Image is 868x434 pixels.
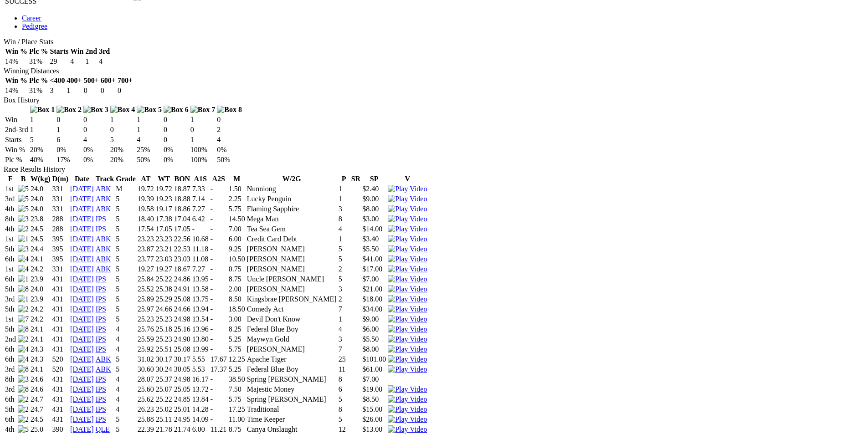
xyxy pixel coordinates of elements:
[163,155,189,164] td: 0%
[96,355,111,363] a: ABK
[96,365,111,373] a: ABK
[388,205,427,213] a: View replay
[190,155,216,164] td: 100%
[96,225,106,233] a: IPS
[388,365,427,373] img: Play Video
[18,205,29,213] img: 5
[5,86,28,95] td: 14%
[29,47,48,56] th: Plc %
[70,295,94,303] a: [DATE]
[192,204,209,214] td: 7.27
[30,106,55,114] img: Box 1
[70,265,94,273] a: [DATE]
[247,174,337,184] th: W/2G
[96,375,106,383] a: IPS
[110,106,135,114] img: Box 4
[110,155,136,164] td: 20%
[174,235,191,244] td: 22.56
[70,325,94,333] a: [DATE]
[388,395,427,403] a: View replay
[388,345,427,353] a: View replay
[18,375,29,383] img: 3
[17,174,29,184] th: B
[117,76,133,85] th: 700+
[216,125,242,134] td: 2
[5,145,29,154] td: Win %
[136,115,162,124] td: 1
[137,225,154,234] td: 17.54
[387,174,427,184] th: V
[155,184,173,194] td: 19.72
[18,335,29,343] img: 2
[247,225,337,234] td: Tea Sea Gem
[96,425,110,433] a: QLE
[52,225,69,234] td: 288
[115,184,136,194] td: M
[70,215,94,223] a: [DATE]
[362,194,386,204] td: $9.00
[192,225,209,234] td: -
[190,106,216,114] img: Box 7
[5,184,16,194] td: 1st
[18,325,29,333] img: 8
[30,214,51,224] td: 23.8
[192,174,209,184] th: A1S
[30,145,56,154] td: 20%
[22,22,47,30] a: Pedigree
[137,184,154,194] td: 19.72
[29,86,48,95] td: 31%
[5,174,16,184] th: F
[67,86,82,95] td: 1
[247,204,337,214] td: Flaming Sapphire
[49,76,65,85] th: <400
[70,47,84,56] th: Win
[83,125,109,134] td: 0
[388,355,427,363] a: View replay
[247,214,337,224] td: Mega Man
[30,155,56,164] td: 40%
[30,184,51,194] td: 24.0
[338,194,350,204] td: 1
[70,395,94,403] a: [DATE]
[210,184,227,194] td: -
[388,385,427,393] img: Play Video
[4,96,864,104] div: Box History
[388,355,427,363] img: Play Video
[5,204,16,214] td: 4th
[98,47,110,56] th: 3rd
[388,185,427,193] a: View replay
[96,205,111,213] a: ABK
[388,265,427,273] a: View replay
[137,214,154,224] td: 18.40
[5,225,16,234] td: 4th
[388,295,427,303] img: Play Video
[18,235,29,243] img: 1
[110,145,136,154] td: 20%
[388,315,427,323] a: View replay
[83,145,109,154] td: 0%
[388,385,427,393] a: View replay
[95,174,115,184] th: Track
[4,165,864,174] div: Race Results History
[18,305,29,313] img: 2
[190,135,216,144] td: 1
[137,204,154,214] td: 19.58
[70,255,94,263] a: [DATE]
[155,235,173,244] td: 23.23
[247,194,337,204] td: Lucky Penguin
[96,215,106,223] a: IPS
[18,245,29,253] img: 3
[49,57,69,66] td: 29
[190,145,216,154] td: 100%
[388,395,427,403] img: Play Video
[115,235,136,244] td: 5
[96,275,106,283] a: IPS
[228,174,246,184] th: M
[192,235,209,244] td: 10.68
[388,185,427,193] img: Play Video
[70,355,94,363] a: [DATE]
[18,195,29,203] img: 5
[70,385,94,393] a: [DATE]
[56,106,82,114] img: Box 2
[5,135,29,144] td: Starts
